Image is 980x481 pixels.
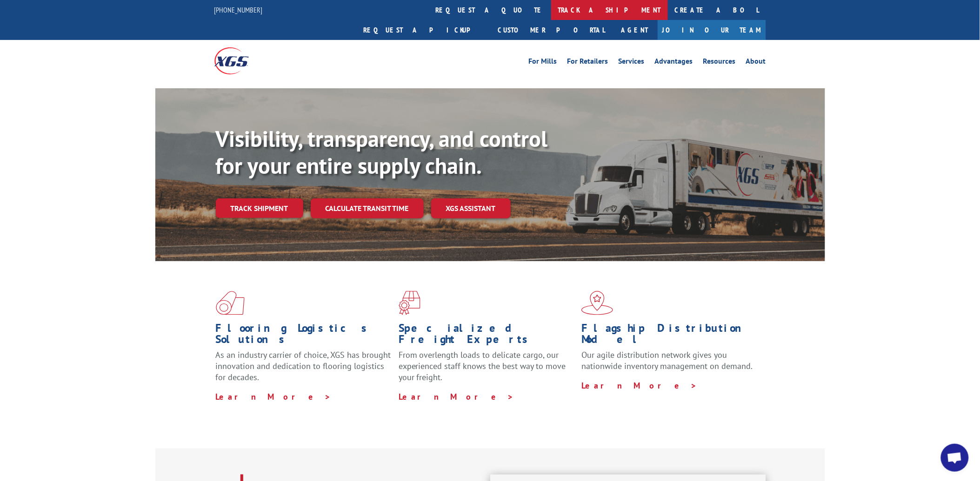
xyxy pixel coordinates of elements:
[399,323,574,349] h1: Specialized Freight Experts
[581,323,757,349] h1: Flagship Distribution Model
[703,58,736,68] a: Resources
[529,58,557,68] a: For Mills
[941,444,969,472] div: Open chat
[216,323,392,349] h1: Flooring Logistics Solutions
[581,349,753,371] span: Our agile distribution network gives you nationwide inventory management on demand.
[491,20,612,40] a: Customer Portal
[746,58,766,68] a: About
[357,20,491,40] a: Request a pickup
[567,58,608,68] a: For Retailers
[658,20,766,40] a: Join Our Team
[399,349,574,391] p: From overlength loads to delicate cargo, our experienced staff knows the best way to move your fr...
[214,5,263,14] a: [PHONE_NUMBER]
[216,198,303,218] a: Track shipment
[216,124,548,180] b: Visibility, transparency, and control for your entire supply chain.
[431,198,511,218] a: XGS ASSISTANT
[655,58,693,68] a: Advantages
[612,20,658,40] a: Agent
[619,58,645,68] a: Services
[399,291,420,315] img: xgs-icon-focused-on-flooring-red
[216,349,391,382] span: As an industry carrier of choice, XGS has brought innovation and dedication to flooring logistics...
[581,291,613,315] img: xgs-icon-flagship-distribution-model-red
[581,380,697,391] a: Learn More >
[216,291,245,315] img: xgs-icon-total-supply-chain-intelligence-red
[216,391,332,402] a: Learn More >
[399,391,514,402] a: Learn More >
[311,198,424,218] a: Calculate transit time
